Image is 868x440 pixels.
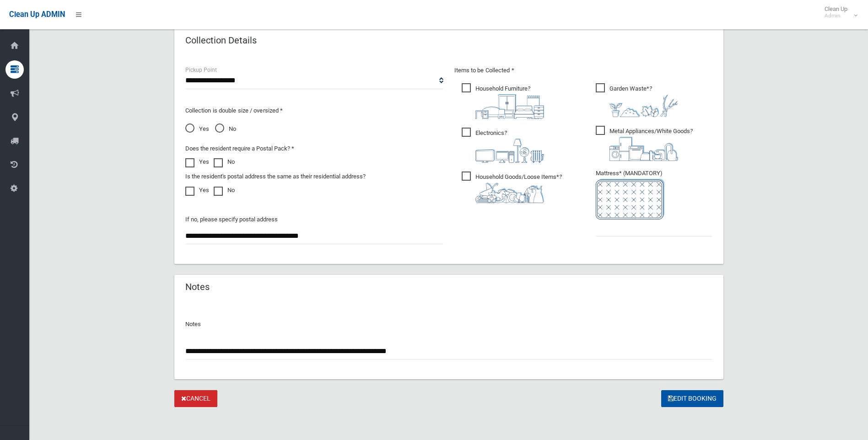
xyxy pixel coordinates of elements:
[9,10,65,19] span: Clean Up ADMIN
[462,172,562,203] span: Household Goods/Loose Items*
[596,170,712,220] span: Mattress* (MANDATORY)
[214,156,235,167] label: No
[215,123,236,134] span: No
[825,12,847,19] small: Admin
[454,65,712,76] p: Items to be Collected *
[185,105,443,116] p: Collection is double size / oversized *
[596,126,693,161] span: Metal Appliances/White Goods
[185,171,366,182] label: Is the resident's postal address the same as their residential address?
[475,139,544,163] img: 394712a680b73dbc3d2a6a3a7ffe5a07.png
[596,179,664,220] img: e7408bece873d2c1783593a074e5cb2f.png
[174,390,217,407] a: Cancel
[820,5,857,19] span: Clean Up
[661,390,723,407] button: Edit Booking
[185,143,294,154] label: Does the resident require a Postal Pack? *
[609,137,678,161] img: 36c1b0289cb1767239cdd3de9e694f19.png
[174,278,221,296] header: Notes
[185,156,209,167] label: Yes
[185,214,278,225] label: If no, please specify postal address
[185,123,209,134] span: Yes
[475,173,562,203] i: ?
[174,32,268,49] header: Collection Details
[475,85,544,119] i: ?
[462,128,544,163] span: Electronics
[609,94,678,117] img: 4fd8a5c772b2c999c83690221e5242e0.png
[475,182,544,203] img: b13cc3517677393f34c0a387616ef184.png
[475,94,544,119] img: aa9efdbe659d29b613fca23ba79d85cb.png
[214,185,235,196] label: No
[609,85,678,117] i: ?
[609,128,693,161] i: ?
[462,83,544,119] span: Household Furniture
[475,129,544,163] i: ?
[185,185,209,196] label: Yes
[185,319,712,330] p: Notes
[596,83,678,117] span: Garden Waste*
